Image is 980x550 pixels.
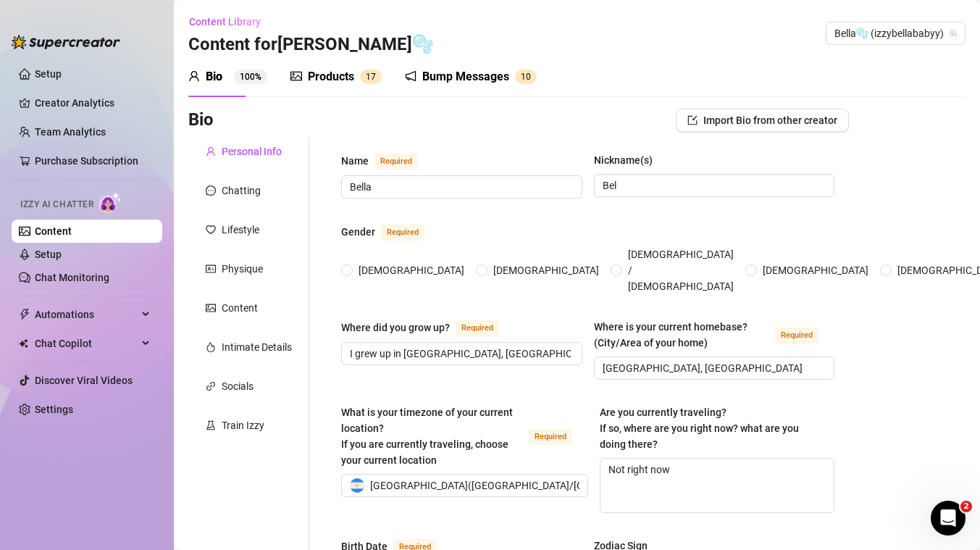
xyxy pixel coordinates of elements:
[35,303,138,326] span: Automations
[341,320,450,336] div: Where did you grow up?
[521,72,526,82] span: 1
[341,407,513,466] span: What is your timezone of your current location? If you are currently traveling, choose your curre...
[222,222,259,238] div: Lifestyle
[19,338,28,349] img: Chat Copilot
[188,33,434,57] h3: Content for [PERSON_NAME]🫧
[290,70,302,82] span: picture
[234,70,267,84] sup: 100%
[515,70,537,84] sup: 10
[960,501,972,512] span: 2
[603,360,824,376] input: Where is your current homebase? (City/Area of your home)
[757,262,874,278] span: [DEMOGRAPHIC_DATA]
[222,339,292,355] div: Intimate Details
[206,303,216,313] span: picture
[189,16,261,28] span: Content Library
[206,420,216,430] span: experiment
[341,319,515,336] label: Where did you grow up?
[487,262,605,278] span: [DEMOGRAPHIC_DATA]
[35,375,133,386] a: Discover Viral Videos
[35,225,72,237] a: Content
[222,261,263,277] div: Physique
[206,146,216,157] span: user
[206,342,216,352] span: fire
[594,319,835,351] label: Where is your current homebase? (City/Area of your home)
[222,143,282,159] div: Personal Info
[603,178,824,193] input: Nickname(s)
[526,72,531,82] span: 0
[949,29,958,38] span: team
[703,114,837,126] span: Import Bio from other creator
[341,152,434,170] label: Name
[353,262,470,278] span: [DEMOGRAPHIC_DATA]
[35,149,151,172] a: Purchase Subscription
[422,68,509,86] div: Bump Messages
[622,246,740,294] span: [DEMOGRAPHIC_DATA] / [DEMOGRAPHIC_DATA]
[35,272,109,283] a: Chat Monitoring
[687,115,698,125] span: import
[99,192,122,213] img: AI Chatter
[931,501,966,536] iframe: Intercom live chat
[35,91,151,114] a: Creator Analytics
[35,68,62,80] a: Setup
[600,459,834,512] textarea: Not right now
[188,109,214,132] h3: Bio
[341,153,369,169] div: Name
[405,70,416,82] span: notification
[456,320,499,336] span: Required
[594,152,653,168] div: Nickname(s)
[594,152,663,168] label: Nickname(s)
[371,72,376,82] span: 7
[360,70,382,84] sup: 17
[35,404,73,415] a: Settings
[594,319,770,351] div: Where is your current homebase? (City/Area of your home)
[341,223,440,241] label: Gender
[12,35,120,49] img: logo-BBDzfeDw.svg
[206,225,216,235] span: heart
[366,72,371,82] span: 1
[188,70,200,82] span: user
[206,68,222,86] div: Bio
[350,346,571,362] input: Where did you grow up?
[35,249,62,260] a: Setup
[206,381,216,391] span: link
[370,475,740,496] span: [GEOGRAPHIC_DATA] ( [GEOGRAPHIC_DATA]/[GEOGRAPHIC_DATA]/Buenos_Aires )
[600,407,799,450] span: Are you currently traveling? If so, where are you right now? what are you doing there?
[188,10,272,33] button: Content Library
[350,179,571,195] input: Name
[222,183,261,199] div: Chatting
[350,478,364,493] img: ar
[206,264,216,274] span: idcard
[35,332,138,355] span: Chat Copilot
[676,109,849,132] button: Import Bio from other creator
[19,309,30,320] span: thunderbolt
[341,224,375,240] div: Gender
[529,429,572,445] span: Required
[222,300,258,316] div: Content
[308,68,354,86] div: Products
[374,154,418,170] span: Required
[206,186,216,196] span: message
[20,198,93,212] span: Izzy AI Chatter
[35,126,106,138] a: Team Analytics
[775,328,818,343] span: Required
[222,417,264,433] div: Train Izzy
[834,22,957,44] span: Bella🫧 (izzybellababyy)
[222,378,254,394] div: Socials
[381,225,424,241] span: Required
